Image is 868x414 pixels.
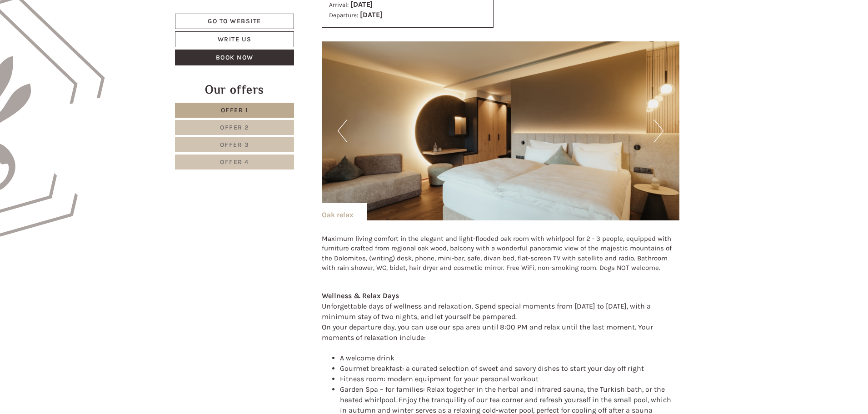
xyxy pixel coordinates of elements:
[175,14,294,29] a: Go to website
[14,44,105,50] small: 18:03
[329,1,349,8] small: Arrival:
[322,291,680,301] div: Wellness & Relax Days
[340,353,680,364] li: A welcome drink
[221,106,249,114] span: Offer 1
[309,239,357,255] button: Send
[654,120,663,142] button: Next
[175,31,294,47] a: Write us
[329,12,358,19] small: Departure:
[163,7,195,22] div: [DATE]
[322,41,680,220] img: image
[322,301,680,343] div: Unforgettable days of wellness and relaxation. Spend special moments from [DATE] to [DATE], with ...
[175,81,294,98] div: Our offers
[220,124,249,131] span: Offer 2
[338,120,347,142] button: Previous
[340,364,680,374] li: Gourmet breakfast: a curated selection of sweet and savory dishes to start your day off right
[360,10,382,19] b: [DATE]
[322,234,680,273] p: Maximum living comfort in the elegant and light-flooded oak room with whirlpool for 2 - 3 people,...
[322,203,367,220] div: Oak relax
[220,158,249,166] span: Offer 4
[340,374,680,384] li: Fitness room: modern equipment for your personal workout
[220,141,249,149] span: Offer 3
[14,26,105,34] div: Hotel B&B Feldmessner
[7,25,110,52] div: Hello, how can we help you?
[175,50,294,65] a: Book now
